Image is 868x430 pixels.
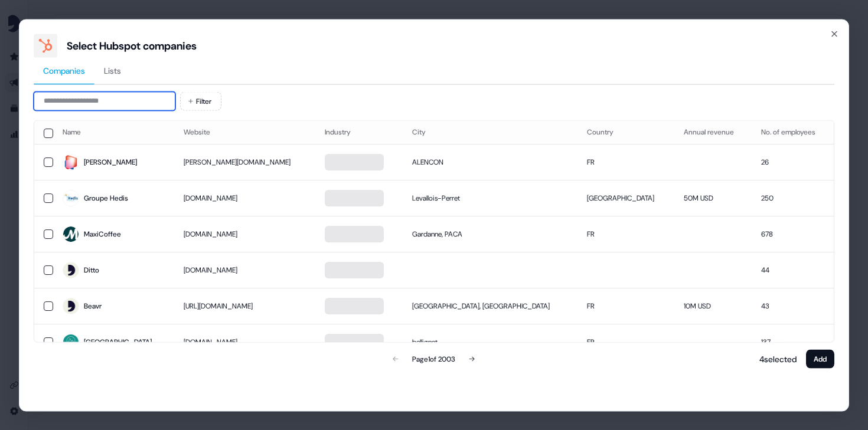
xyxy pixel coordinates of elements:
div: Select Hubspot companies [67,38,197,52]
td: [GEOGRAPHIC_DATA], [GEOGRAPHIC_DATA] [403,288,578,324]
td: [DOMAIN_NAME] [174,216,315,252]
div: [PERSON_NAME] [84,156,137,168]
th: Country [577,120,674,144]
span: Companies [43,64,85,76]
td: FR [577,324,674,360]
td: 137 [752,324,834,360]
td: 10M USD [674,288,752,324]
td: bellignat [403,324,578,360]
td: 250 [752,180,834,216]
div: Groupe Hedis [84,192,128,204]
th: No. of employees [752,120,834,144]
div: Page 1 of 2003 [412,353,455,365]
td: [DOMAIN_NAME] [174,252,315,288]
td: [DOMAIN_NAME] [174,180,315,216]
td: [DOMAIN_NAME] [174,324,315,360]
td: 44 [752,252,834,288]
td: 43 [752,288,834,324]
td: Levallois-Perret [403,180,578,216]
th: City [403,120,578,144]
td: Gardanne, PACA [403,216,578,252]
th: Name [53,120,174,144]
td: 50M USD [674,180,752,216]
td: ALENCON [403,144,578,180]
th: Annual revenue [674,120,752,144]
td: [URL][DOMAIN_NAME] [174,288,315,324]
p: 4 selected [755,353,797,365]
button: Filter [180,91,221,110]
button: Add [806,349,834,368]
th: Website [174,120,315,144]
td: FR [577,288,674,324]
td: [PERSON_NAME][DOMAIN_NAME] [174,144,315,180]
td: FR [577,144,674,180]
div: [GEOGRAPHIC_DATA] [84,336,152,348]
span: Lists [104,64,121,76]
td: FR [577,216,674,252]
td: [GEOGRAPHIC_DATA] [577,180,674,216]
td: 26 [752,144,834,180]
td: 678 [752,216,834,252]
div: Beavr [84,300,102,312]
th: Industry [315,120,403,144]
div: MaxiCoffee [84,228,121,240]
div: Ditto [84,264,99,276]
